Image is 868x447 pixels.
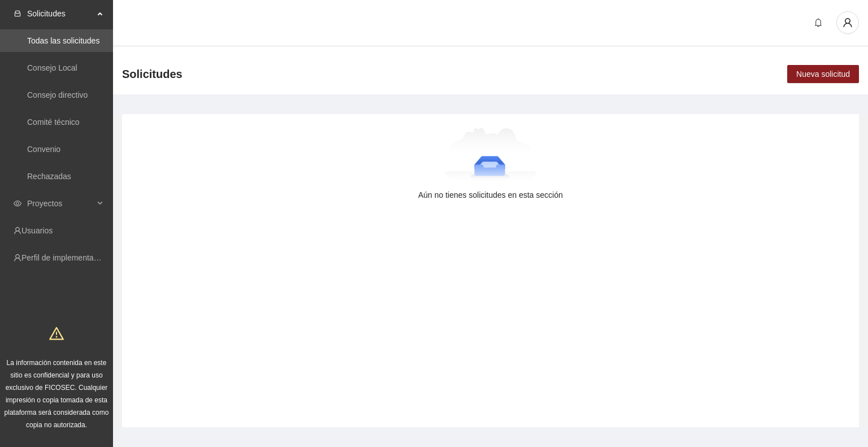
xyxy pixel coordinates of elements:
[14,10,21,18] span: inbox
[27,172,71,181] a: Rechazadas
[445,128,537,184] img: Aún no tienes solicitudes en esta sección
[27,36,99,45] a: Todas las solicitudes
[837,18,858,28] span: user
[27,2,94,25] span: Solicitudes
[122,65,183,83] span: Solicitudes
[21,253,110,262] a: Perfil de implementadora
[810,18,827,27] span: bell
[787,65,859,83] button: Nueva solicitud
[27,90,88,99] a: Consejo directivo
[14,199,21,207] span: eye
[49,326,64,341] span: warning
[5,359,109,429] span: La información contenida en este sitio es confidencial y para uso exclusivo de FICOSEC. Cualquier...
[27,63,77,72] a: Consejo Local
[21,226,53,235] a: Usuarios
[836,11,859,34] button: user
[27,118,80,127] a: Comité técnico
[27,192,94,215] span: Proyectos
[140,189,841,201] div: Aún no tienes solicitudes en esta sección
[809,14,827,32] button: bell
[796,68,850,80] span: Nueva solicitud
[27,145,60,154] a: Convenio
